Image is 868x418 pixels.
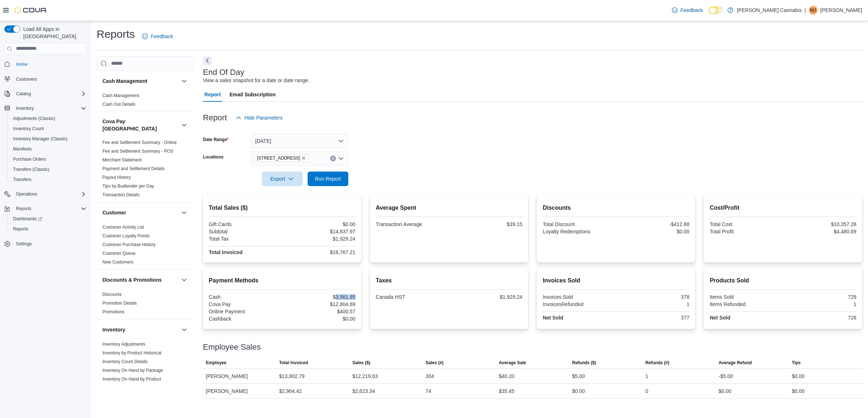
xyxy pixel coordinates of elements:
[543,204,689,212] h2: Discounts
[233,110,285,125] button: Hide Parameters
[543,294,615,300] div: Invoices Sold
[784,301,856,307] div: 1
[203,113,227,122] h3: Report
[209,316,281,322] div: Cashback
[102,183,154,189] span: Tips by Budtender per Day
[13,146,32,152] span: Manifests
[804,6,806,15] p: |
[737,6,802,15] p: [PERSON_NAME] Cannabis
[102,77,147,85] h3: Cash Management
[151,33,173,40] span: Feedback
[1,74,89,84] button: Customers
[16,61,28,67] span: Home
[102,309,125,315] span: Promotions
[139,29,176,44] a: Feedback
[13,226,28,232] span: Reports
[102,157,142,163] span: Merchant Statement
[102,209,178,216] button: Customer
[102,350,162,356] span: Inventory by Product Historical
[13,89,34,98] button: Catalog
[16,241,32,247] span: Settings
[203,68,244,77] h3: End Of Day
[450,294,522,300] div: $1,929.24
[102,260,133,265] a: New Customers
[102,376,161,382] span: Inventory On Hand by Product
[203,343,261,351] h3: Employee Sales
[97,138,194,202] div: Cova Pay [GEOGRAPHIC_DATA]
[102,233,150,239] span: Customer Loyalty Points
[330,156,336,161] button: Clear input
[97,91,194,112] div: Cash Management
[710,276,856,285] h2: Products Sold
[13,104,86,113] span: Inventory
[376,221,448,227] div: Transaction Average
[710,294,782,300] div: Items Sold
[710,315,730,321] strong: Net Sold
[13,204,86,213] span: Reports
[102,301,137,306] a: Promotion Details
[315,175,341,182] span: Run Report
[7,124,89,134] button: Inventory Count
[203,137,229,142] label: Date Range
[209,221,281,227] div: Gift Cards
[203,77,309,84] div: View a sales snapshot for a date or date range.
[719,387,731,395] div: $0.00
[102,192,139,197] a: Transaction Details
[710,221,782,227] div: Total Cost
[645,387,648,395] div: 0
[266,172,298,186] span: Export
[262,172,303,186] button: Export
[645,360,669,366] span: Refunds (#)
[13,190,40,198] button: Operations
[450,221,522,227] div: $39.15
[792,387,804,395] div: $0.00
[719,360,752,366] span: Average Refund
[180,77,188,85] button: Cash Management
[102,359,148,364] a: Inventory Count Details
[279,360,308,366] span: Total Invoiced
[209,236,281,242] div: Total Tax
[97,223,194,269] div: Customer
[257,154,300,162] span: [STREET_ADDRESS]
[13,104,37,113] button: Inventory
[7,214,89,224] a: Dashboards
[102,192,139,198] span: Transaction Details
[10,114,58,123] a: Adjustments (Classic)
[102,225,144,230] a: Customer Activity List
[10,225,31,233] a: Reports
[681,7,703,14] span: Feedback
[16,206,31,212] span: Reports
[13,136,68,142] span: Inventory Manager (Classic)
[7,154,89,164] button: Purchase Orders
[13,216,42,222] span: Dashboards
[102,140,177,145] span: Fee and Settlement Summary - Online
[13,177,31,182] span: Transfers
[203,154,224,160] label: Locations
[7,164,89,174] button: Transfers (Classic)
[543,229,615,234] div: Loyalty Redemptions
[301,156,306,160] button: Remove 12275 Woodbine Ave from selection in this group
[206,360,227,366] span: Employee
[426,360,443,366] span: Sales (#)
[13,60,31,69] a: Home
[13,116,55,121] span: Adjustments (Classic)
[284,301,356,307] div: $12,804.69
[102,326,178,333] button: Inventory
[13,126,44,132] span: Inventory Count
[710,229,782,234] div: Total Profit
[284,236,356,242] div: $1,929.24
[209,204,356,212] h2: Total Sales ($)
[572,372,585,381] div: $5.00
[102,342,145,347] a: Inventory Adjustments
[13,89,86,98] span: Catalog
[7,174,89,185] button: Transfers
[16,91,31,97] span: Catalog
[10,155,86,164] span: Purchase Orders
[284,309,356,314] div: $400.57
[792,360,800,366] span: Tips
[279,387,301,395] div: $2,964.42
[13,166,49,172] span: Transfers (Classic)
[10,175,34,184] a: Transfers
[645,372,648,381] div: 1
